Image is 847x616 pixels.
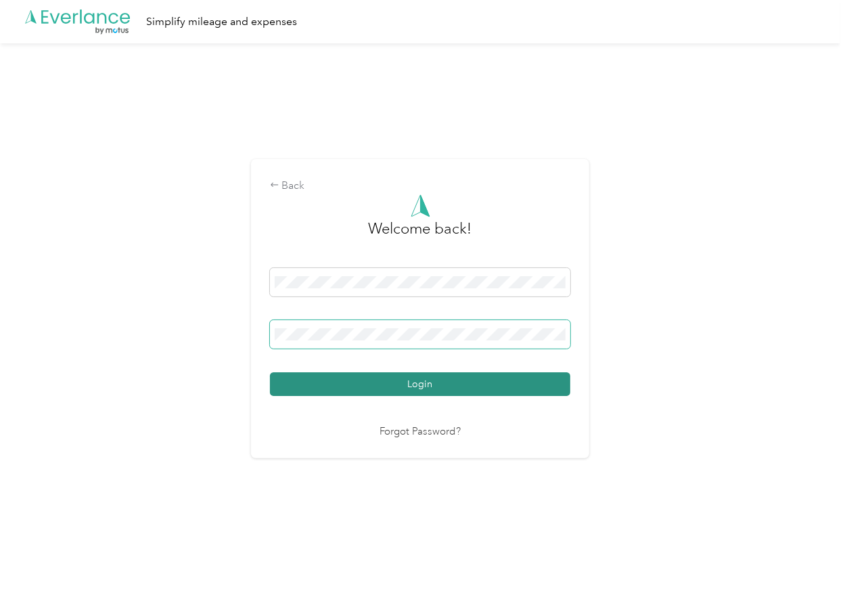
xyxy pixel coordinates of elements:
a: Forgot Password? [380,424,461,440]
div: Back [270,178,570,194]
iframe: Everlance-gr Chat Button Frame [771,540,847,616]
button: Login [270,372,570,396]
h3: greeting [369,217,472,254]
div: Simplify mileage and expenses [146,14,297,30]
